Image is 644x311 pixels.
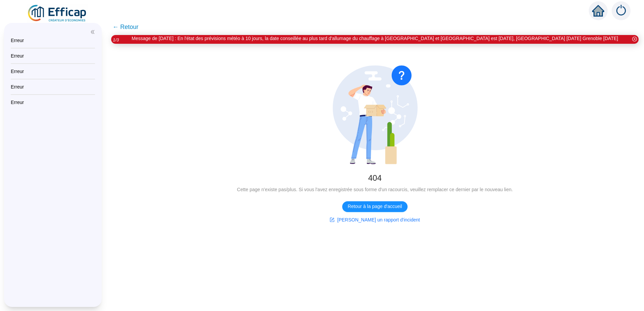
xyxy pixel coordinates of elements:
div: Erreur [11,53,95,59]
div: Erreur [11,99,95,106]
img: efficap energie logo [27,4,88,23]
button: Retour à la page d'accueil [342,201,407,212]
span: form [330,217,334,222]
div: 404 [117,173,633,183]
div: Erreur [11,83,95,90]
span: double-left [90,30,95,34]
span: close-circle [632,37,637,41]
span: home [592,5,604,17]
span: Retour à la page d'accueil [348,203,402,210]
span: ← Retour [112,22,138,32]
div: Cette page n'existe pas/plus. Si vous l'avez enregistrée sous forme d'un racourcis, veuillez remp... [117,186,633,193]
img: alerts [612,1,631,20]
button: [PERSON_NAME] un rapport d'incident [324,215,425,226]
span: [PERSON_NAME] un rapport d'incident [337,216,420,223]
div: Message de [DATE] : En l'état des prévisions météo à 10 jours, la date conseillée au plus tard d'... [132,35,618,42]
div: Erreur [11,37,95,44]
i: 1 / 3 [113,37,119,42]
div: Erreur [11,68,95,75]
